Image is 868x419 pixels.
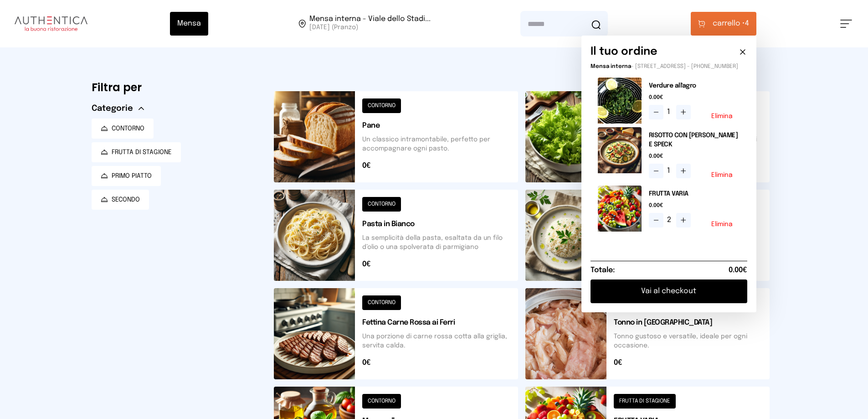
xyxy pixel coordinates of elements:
button: Elimina [711,221,733,228]
h2: RISOTTO CON [PERSON_NAME] E SPECK [649,131,740,149]
span: 0.00€ [649,94,740,101]
button: Mensa [170,12,208,36]
span: SECONDO [112,195,140,204]
h2: FRUTTA VARIA [649,189,740,198]
p: - [STREET_ADDRESS] - [PHONE_NUMBER] [591,63,747,70]
span: 2 [667,215,673,226]
h6: Totale: [591,265,615,276]
span: [DATE] (Pranzo) [309,23,431,32]
span: carrello • [713,18,745,29]
span: 0.00€ [649,153,740,160]
span: FRUTTA DI STAGIONE [112,148,172,157]
h6: Filtra per [92,80,259,95]
span: 0.00€ [649,202,740,209]
img: media [598,127,642,173]
span: 1 [667,107,673,118]
button: Elimina [711,172,733,178]
button: Elimina [711,113,733,119]
img: logo.8f33a47.png [15,16,87,31]
span: 4 [713,18,749,29]
button: carrello •4 [691,12,756,36]
img: media [598,186,642,232]
button: Categorie [92,102,144,115]
button: Vai al checkout [591,279,747,303]
img: media [598,78,642,124]
button: SECONDO [92,190,149,210]
span: CONTORNO [112,124,144,133]
button: FRUTTA DI STAGIONE [92,142,181,162]
span: 1 [667,166,673,176]
button: PRIMO PIATTO [92,166,161,186]
h2: Verdure all'agro [649,81,740,90]
span: 0.00€ [729,265,747,276]
span: Viale dello Stadio, 77, 05100 Terni TR, Italia [309,16,431,32]
button: CONTORNO [92,119,154,139]
span: Mensa interna [591,64,631,69]
span: Categorie [92,102,133,115]
span: PRIMO PIATTO [112,171,152,181]
h6: Il tuo ordine [591,45,657,59]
